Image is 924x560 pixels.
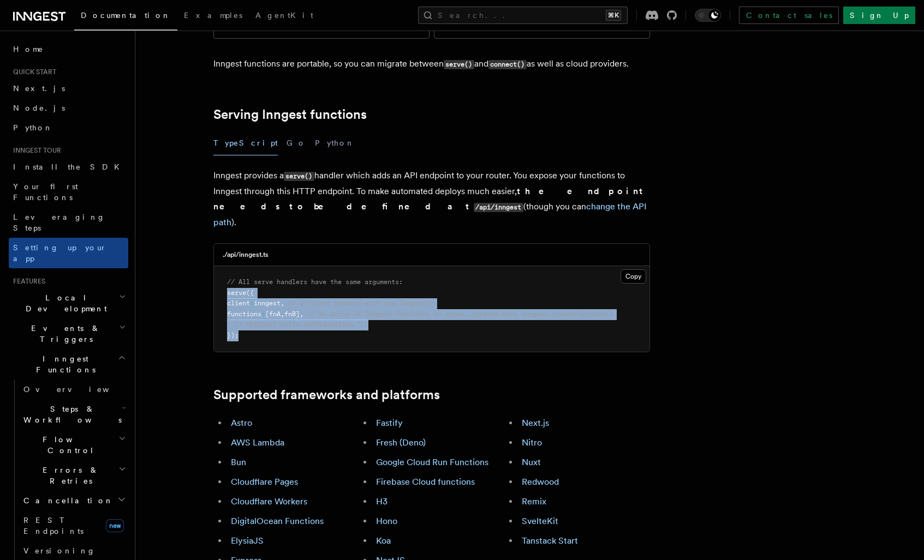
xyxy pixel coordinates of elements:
[9,353,118,375] span: Inngest Functions
[19,399,128,430] button: Steps & Workflows
[9,39,128,59] a: Home
[522,437,542,448] a: Nitro
[522,535,578,546] a: Tanstack Start
[376,535,391,546] a: Koa
[9,288,128,318] button: Local Development
[376,437,426,448] a: Fresh (Deno)
[223,250,269,259] h3: ./api/inngest.ts
[474,203,523,212] code: /api/inngest
[19,380,128,399] a: Overview
[177,3,249,29] a: Examples
[739,7,839,24] a: Contact sales
[249,3,320,29] a: AgentKit
[213,131,278,155] button: TypeScript
[13,104,65,112] span: Node.js
[9,98,128,118] a: Node.js
[227,289,246,297] span: serve
[13,213,105,232] span: Leveraging Steps
[231,477,298,487] a: Cloudflare Pages
[9,146,61,155] span: Inngest tour
[300,310,303,318] span: ,
[23,546,96,555] span: Versioning
[281,299,284,307] span: ,
[19,465,118,486] span: Errors & Retries
[288,299,433,307] span: // a client created with new Inngest()
[227,310,261,318] span: functions
[13,162,126,171] span: Install the SDK
[13,182,78,202] span: Your first Functions
[9,349,128,380] button: Inngest Functions
[261,310,265,318] span: :
[231,437,284,448] a: AWS Lambda
[284,310,300,318] span: fnB]
[19,434,118,456] span: Flow Control
[231,496,307,507] a: Cloudflare Workers
[23,385,136,394] span: Overview
[376,496,388,507] a: H3
[606,10,621,21] kbd: ⌘K
[213,387,440,402] a: Supported frameworks and platforms
[81,11,171,20] span: Documentation
[231,457,246,467] a: Bun
[315,131,355,155] button: Python
[213,107,367,122] a: Serving Inngest functions
[9,68,56,76] span: Quick start
[235,321,365,328] span: /* Optional extra configuration */
[522,457,541,467] a: Nuxt
[227,299,250,307] span: client
[9,207,128,238] a: Leveraging Steps
[254,299,281,307] span: inngest
[9,157,128,177] a: Install the SDK
[231,535,264,546] a: ElysiaJS
[13,44,44,55] span: Home
[444,60,474,69] code: serve()
[281,310,284,318] span: ,
[231,516,324,526] a: DigitalOcean Functions
[695,9,721,22] button: Toggle dark mode
[13,84,65,93] span: Next.js
[19,460,128,491] button: Errors & Retries
[9,318,128,349] button: Events & Triggers
[23,516,84,535] span: REST Endpoints
[227,332,239,339] span: });
[19,495,114,506] span: Cancellation
[284,172,314,181] code: serve()
[9,277,45,286] span: Features
[522,477,559,487] a: Redwood
[9,177,128,207] a: Your first Functions
[418,7,628,24] button: Search...⌘K
[255,11,313,20] span: AgentKit
[307,310,613,318] span: // an array of Inngest functions to serve, created with inngest.createFunction()
[213,56,650,72] p: Inngest functions are portable, so you can migrate between and as well as cloud providers.
[13,243,107,263] span: Setting up your app
[19,404,122,425] span: Steps & Workflows
[231,418,252,428] a: Astro
[19,430,128,460] button: Flow Control
[74,3,177,31] a: Documentation
[13,123,53,132] span: Python
[106,519,124,532] span: new
[376,477,475,487] a: Firebase Cloud functions
[522,496,546,507] a: Remix
[19,491,128,510] button: Cancellation
[227,278,403,286] span: // All serve handlers have the same arguments:
[522,516,558,526] a: SvelteKit
[522,418,549,428] a: Next.js
[9,323,119,345] span: Events & Triggers
[843,7,915,24] a: Sign Up
[9,118,128,137] a: Python
[19,510,128,541] a: REST Endpointsnew
[9,238,128,268] a: Setting up your app
[9,79,128,98] a: Next.js
[184,11,242,20] span: Examples
[376,457,488,467] a: Google Cloud Run Functions
[9,292,119,314] span: Local Development
[376,418,403,428] a: Fastify
[265,310,281,318] span: [fnA
[246,289,254,297] span: ({
[488,60,527,69] code: connect()
[621,269,646,284] button: Copy
[250,299,254,307] span: :
[287,131,306,155] button: Go
[213,168,650,230] p: Inngest provides a handler which adds an API endpoint to your router. You expose your functions t...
